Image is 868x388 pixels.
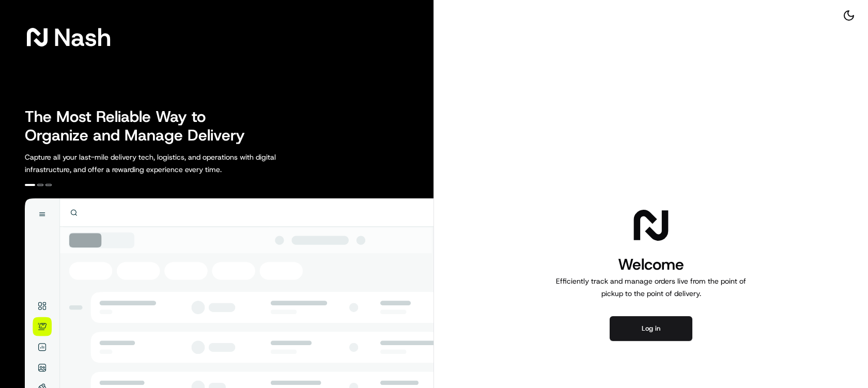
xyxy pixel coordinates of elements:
[25,107,256,145] h2: The Most Reliable Way to Organize and Manage Delivery
[610,316,692,341] button: Log in
[552,275,750,300] p: Efficiently track and manage orders live from the point of pickup to the point of delivery.
[54,27,111,48] span: Nash
[25,151,322,176] p: Capture all your last-mile delivery tech, logistics, and operations with digital infrastructure, ...
[552,254,750,275] h1: Welcome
